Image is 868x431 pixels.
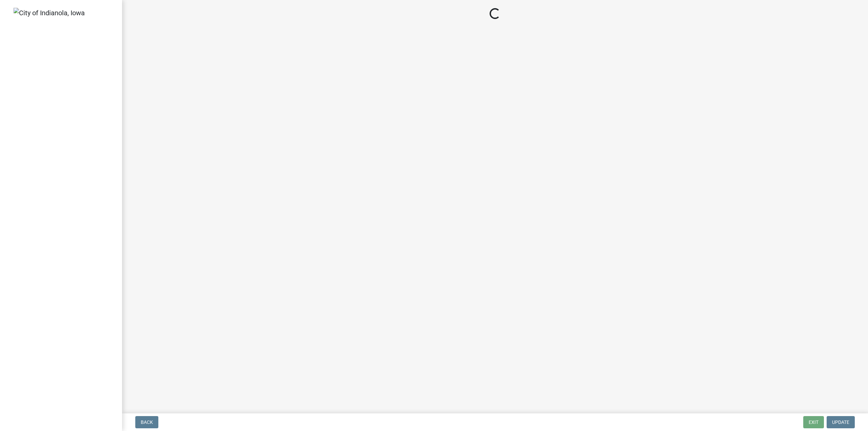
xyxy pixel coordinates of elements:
button: Exit [803,416,824,428]
img: City of Indianola, Iowa [14,8,85,18]
span: Back [141,419,153,425]
button: Back [135,416,158,428]
button: Update [827,416,855,428]
span: Update [832,419,849,425]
